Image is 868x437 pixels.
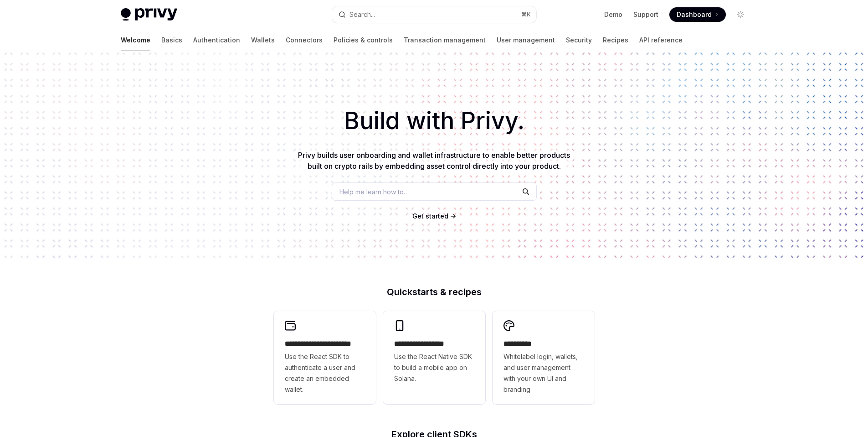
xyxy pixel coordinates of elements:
h2: Quickstarts & recipes [274,287,595,297]
img: light logo [121,8,177,21]
a: Basics [161,29,182,51]
a: **** **** **** ***Use the React Native SDK to build a mobile app on Solana. [383,311,485,404]
a: Get started [412,212,448,221]
a: User management [497,29,555,51]
span: Use the React SDK to authenticate a user and create an embedded wallet. [285,351,365,395]
h1: Build with Privy. [15,103,853,139]
a: Demo [604,10,622,19]
button: Toggle dark mode [733,7,748,22]
a: API reference [639,29,683,51]
a: Dashboard [669,7,726,22]
span: Privy builds user onboarding and wallet infrastructure to enable better products built on crypto ... [298,151,570,171]
span: Dashboard [677,10,712,19]
button: Search...⌘K [332,6,536,23]
a: Policies & controls [334,29,393,51]
span: ⌘ K [521,11,531,18]
a: Wallets [251,29,275,51]
span: Get started [412,212,448,220]
span: Help me learn how to… [339,187,409,197]
span: Whitelabel login, wallets, and user management with your own UI and branding. [503,351,584,395]
a: **** *****Whitelabel login, wallets, and user management with your own UI and branding. [493,311,595,404]
span: Use the React Native SDK to build a mobile app on Solana. [394,351,474,384]
a: Authentication [193,29,240,51]
a: Welcome [121,29,150,51]
a: Connectors [286,29,323,51]
a: Support [633,10,658,19]
a: Security [566,29,592,51]
div: Search... [349,9,375,20]
a: Recipes [603,29,628,51]
a: Transaction management [404,29,486,51]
